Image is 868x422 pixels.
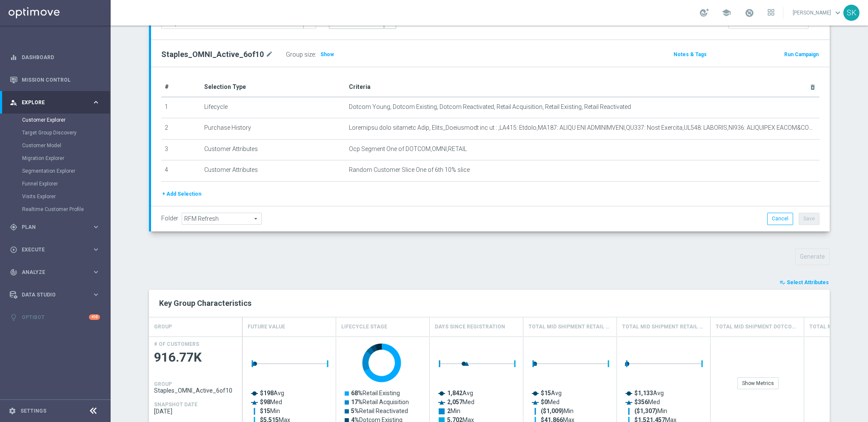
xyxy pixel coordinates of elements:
[634,408,657,415] tspan: ($1,307)
[833,8,842,17] span: keyboard_arrow_down
[22,129,89,136] a: Target Group Discovery
[22,193,89,200] a: Visits Explorer
[435,319,505,334] h4: Days Since Registration
[351,399,363,405] tspan: 17%
[843,5,859,21] div: SK
[9,314,100,321] div: lightbulb Optibot +10
[22,292,92,297] span: Data Studio
[22,180,89,187] a: Funnel Explorer
[634,399,660,405] text: Med
[779,278,830,287] button: playlist_add_check Select Attributes
[541,390,551,396] tspan: $15
[351,390,363,396] tspan: 68%
[10,223,92,231] div: Plan
[92,245,100,254] i: keyboard_arrow_right
[22,152,110,165] div: Migration Explorer
[154,387,237,394] span: Staples_OMNI_Active_6of10
[9,99,100,106] button: person_search Explore keyboard_arrow_right
[634,390,664,396] text: Avg
[92,223,100,231] i: keyboard_arrow_right
[9,291,100,298] div: Data Studio keyboard_arrow_right
[9,54,100,61] button: equalizer Dashboard
[154,402,197,408] h4: SNAPSHOT DATE
[315,51,316,58] label: :
[349,83,371,90] span: Criteria
[349,124,816,131] span: Loremipsu dolo sitametc Adip, Elits_Doeiusmodt inc ut : ,LA415: Etdolo,MA187: ALIQU ENI ADMINIMVE...
[260,408,280,414] text: Min
[351,408,359,414] tspan: 5%
[10,246,17,254] i: play_circle_outline
[159,298,819,308] h2: Key Group Characteristics
[154,381,172,387] h4: GROUP
[447,408,460,414] text: Min
[9,269,100,276] button: track_changes Analyze keyboard_arrow_right
[634,390,653,396] tspan: $1,133
[351,399,409,405] text: Retail Acquisition
[737,377,779,389] div: Show Metrics
[161,118,201,140] td: 2
[154,349,237,366] span: 916.77K
[10,306,100,328] div: Optibot
[9,224,100,231] button: gps_fixed Plan keyboard_arrow_right
[92,98,100,106] i: keyboard_arrow_right
[634,399,648,405] tspan: $356
[9,246,100,253] div: play_circle_outline Execute keyboard_arrow_right
[89,314,100,320] div: +10
[22,100,92,105] span: Explore
[154,408,237,415] span: 2025-08-19
[541,408,574,415] text: Min
[22,117,89,123] a: Customer Explorer
[9,77,100,83] button: Mission Control
[622,319,705,334] h4: Total Mid Shipment Retail Transaction Amount
[716,319,799,334] h4: Total Mid Shipment Dotcom Transaction Amount
[201,97,345,118] td: Lifecycle
[260,399,270,405] tspan: $98
[10,46,100,68] div: Dashboard
[161,97,201,118] td: 1
[92,291,100,299] i: keyboard_arrow_right
[795,248,830,265] button: Generate
[10,268,17,276] i: track_changes
[201,77,345,97] th: Selection Type
[447,390,463,396] tspan: 1,842
[541,399,548,405] tspan: $0
[528,319,611,334] h4: Total Mid Shipment Retail Transaction Amount, Last Month
[10,291,92,299] div: Data Studio
[10,54,17,61] i: equalizer
[447,399,463,405] tspan: 2,057
[351,408,408,414] text: Retail Reactivated
[799,213,819,225] button: Save
[10,268,92,276] div: Analyze
[634,408,667,415] text: Min
[779,279,785,285] i: playlist_add_check
[201,160,345,182] td: Customer Attributes
[787,279,829,285] span: Select Attributes
[447,390,473,396] text: Avg
[320,51,334,57] span: Show
[161,160,201,182] td: 4
[22,139,110,152] div: Customer Model
[10,99,17,106] i: person_search
[673,50,708,59] button: Notes & Tags
[22,68,100,91] a: Mission Control
[161,189,202,199] button: + Add Selection
[22,206,89,213] a: Realtime Customer Profile
[161,139,201,160] td: 3
[22,270,92,275] span: Analyze
[154,319,172,334] h4: GROUP
[22,168,89,174] a: Segmentation Explorer
[161,77,201,97] th: #
[92,268,100,276] i: keyboard_arrow_right
[349,145,467,153] span: Ocp Segment One of DOTCOM,OMNI,RETAIL
[10,246,92,254] div: Execute
[10,314,17,321] i: lightbulb
[22,126,110,139] div: Target Group Discovery
[22,46,100,68] a: Dashboard
[809,84,816,91] i: delete_forever
[260,408,270,414] tspan: $15
[260,390,284,396] text: Avg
